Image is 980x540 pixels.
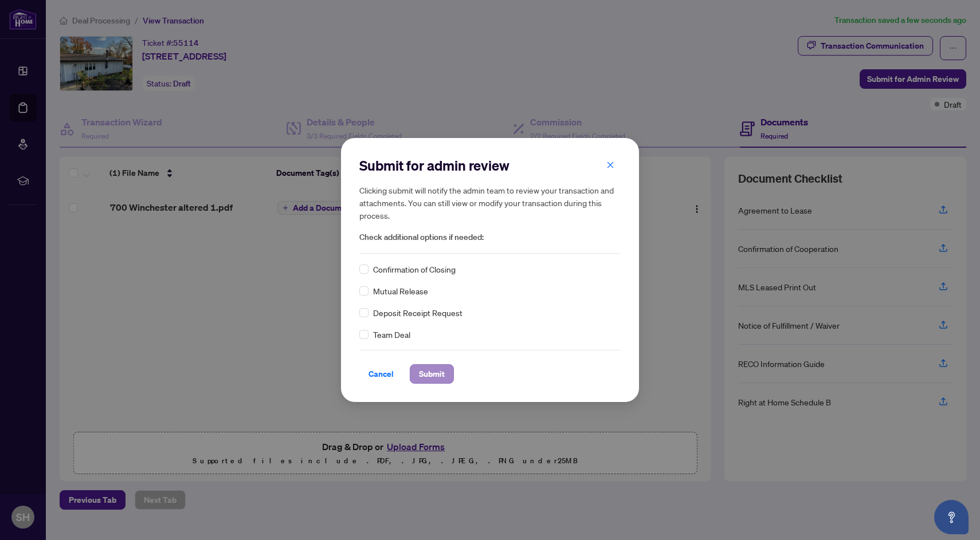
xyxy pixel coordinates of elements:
button: Submit [410,364,454,384]
button: Open asap [934,500,969,534]
h2: Submit for admin review [359,156,621,175]
span: Deposit Receipt Request [373,306,462,319]
span: Mutual Release [373,285,428,297]
span: Cancel [369,365,394,383]
h5: Clicking submit will notify the admin team to review your transaction and attachments. You can st... [359,184,621,222]
button: Cancel [359,364,403,384]
span: Confirmation of Closing [373,263,456,275]
span: Check additional options if needed: [359,231,621,244]
span: Team Deal [373,328,410,341]
span: Submit [419,365,445,383]
span: close [606,161,614,169]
